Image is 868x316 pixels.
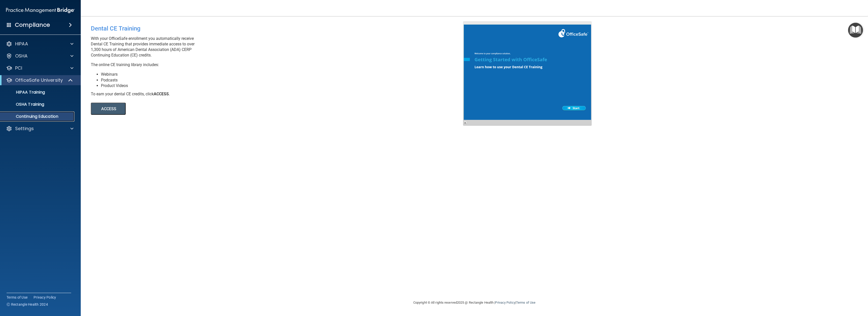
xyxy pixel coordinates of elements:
[382,295,566,311] div: Copyright © All rights reserved 2025 @ Rectangle Health | |
[15,126,34,132] p: Settings
[154,92,169,96] b: ACCESS
[6,53,73,59] a: OSHA
[91,107,229,111] a: ACCESS
[6,77,73,83] a: OfficeSafe University
[7,302,48,307] span: Ⓒ Rectangle Health 2024
[6,65,73,71] a: PCI
[91,62,467,68] p: The online CE training library includes:
[848,23,863,38] button: Open Resource Center
[91,36,467,58] p: With your OfficeSafe enrollment you automatically receive Dental CE Training that provides immedi...
[6,5,75,15] img: PMB logo
[101,83,467,89] li: Product Videos
[91,91,467,97] div: To earn your dental CE credits, click .
[15,65,22,71] p: PCI
[6,41,73,47] a: HIPAA
[781,280,862,300] iframe: Drift Widget Chat Controller
[15,53,28,59] p: OSHA
[101,77,467,83] li: Podcasts
[101,72,467,77] li: Webinars
[15,41,28,47] p: HIPAA
[3,102,44,107] p: OSHA Training
[3,114,72,119] p: Continuing Education
[15,77,63,83] p: OfficeSafe University
[15,21,50,28] h4: Compliance
[34,295,56,300] a: Privacy Policy
[6,126,73,132] a: Settings
[91,21,467,36] div: Dental CE Training
[7,295,28,300] a: Terms of Use
[91,103,126,115] button: ACCESS
[495,301,515,304] a: Privacy Policy
[3,90,45,95] p: HIPAA Training
[516,301,535,304] a: Terms of Use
